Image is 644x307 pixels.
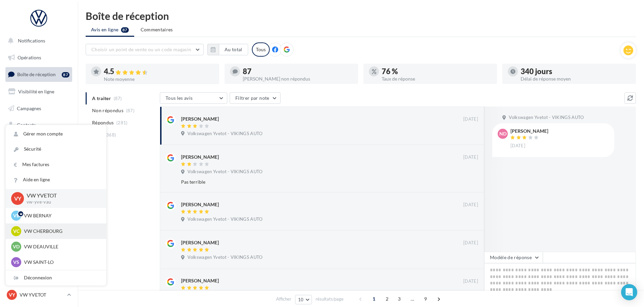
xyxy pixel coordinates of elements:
[14,194,21,202] span: VY
[382,76,492,81] div: Taux de réponse
[382,294,392,304] span: 2
[509,115,584,121] span: Volkswagen Yvetot - VIKINGS AUTO
[187,169,262,175] span: Volkswagen Yvetot - VIKINGS AUTO
[86,44,204,55] button: Choisir un point de vente ou un code magasin
[104,77,214,82] div: Note moyenne
[181,154,219,160] div: [PERSON_NAME]
[6,270,106,285] div: Déconnexion
[463,116,478,122] span: [DATE]
[5,288,72,301] a: VY VW YVETOT
[13,212,20,219] span: VB
[219,44,248,55] button: Au total
[6,142,106,157] a: Sécurité
[92,107,123,114] span: Non répondus
[17,105,41,111] span: Campagnes
[181,277,219,284] div: [PERSON_NAME]
[91,47,191,52] span: Choisir un point de vente ou un code magasin
[463,278,478,284] span: [DATE]
[86,11,636,21] div: Boîte de réception
[187,216,262,222] span: Volkswagen Yvetot - VIKINGS AUTO
[92,119,114,126] span: Répondus
[27,199,95,205] p: vw-yve-vau
[243,68,353,75] div: 87
[4,135,74,149] a: Médiathèque
[126,108,135,113] span: (87)
[276,296,291,302] span: Afficher
[9,291,15,298] span: VY
[18,38,45,43] span: Notifications
[13,259,19,266] span: VS
[521,68,631,75] div: 340 jours
[181,116,219,122] div: [PERSON_NAME]
[181,239,219,246] div: [PERSON_NAME]
[4,191,74,211] a: Campagnes DataOnDemand
[4,168,74,188] a: PLV et print personnalisable
[420,294,431,304] span: 9
[369,294,379,304] span: 1
[6,126,106,142] a: Gérer mon compte
[4,85,74,99] a: Visibilité en ligne
[230,92,281,104] button: Filtrer par note
[105,132,116,137] span: (368)
[6,172,106,187] a: Aide en ligne
[17,122,36,128] span: Contacts
[181,201,219,208] div: [PERSON_NAME]
[394,294,405,304] span: 3
[510,129,548,133] div: [PERSON_NAME]
[316,296,344,302] span: résultats/page
[24,228,98,235] p: VW CHERBOURG
[621,284,637,300] div: Open Intercom Messenger
[13,228,20,235] span: VC
[27,192,95,199] p: VW YVETOT
[18,55,41,60] span: Opérations
[4,118,74,132] a: Contacts
[4,51,74,65] a: Opérations
[207,44,248,55] button: Au total
[4,34,71,48] button: Notifications
[181,179,434,185] div: Pas terrible
[6,157,106,172] a: Mes factures
[17,71,56,77] span: Boîte de réception
[4,152,74,166] a: Calendrier
[4,67,74,82] a: Boîte de réception87
[484,252,543,263] button: Modèle de réponse
[382,68,492,75] div: 76 %
[521,76,631,81] div: Délai de réponse moyen
[4,101,74,116] a: Campagnes
[243,76,353,81] div: [PERSON_NAME] non répondus
[24,259,98,266] p: VW SAINT-LO
[463,240,478,246] span: [DATE]
[24,212,98,219] p: VW BERNAY
[407,294,418,304] span: ...
[295,295,312,304] button: 10
[13,243,20,250] span: VD
[298,297,304,302] span: 10
[24,243,98,250] p: VW DEAUVILLE
[104,68,214,75] div: 4.5
[18,89,54,94] span: Visibilité en ligne
[463,154,478,160] span: [DATE]
[62,72,69,78] div: 87
[463,202,478,208] span: [DATE]
[499,130,506,137] span: ND
[166,95,193,101] span: Tous les avis
[252,42,270,57] div: Tous
[116,120,128,125] span: (281)
[187,254,262,260] span: Volkswagen Yvetot - VIKINGS AUTO
[187,131,262,137] span: Volkswagen Yvetot - VIKINGS AUTO
[20,291,64,298] p: VW YVETOT
[510,143,525,149] span: [DATE]
[160,92,227,104] button: Tous les avis
[141,26,173,33] span: Commentaires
